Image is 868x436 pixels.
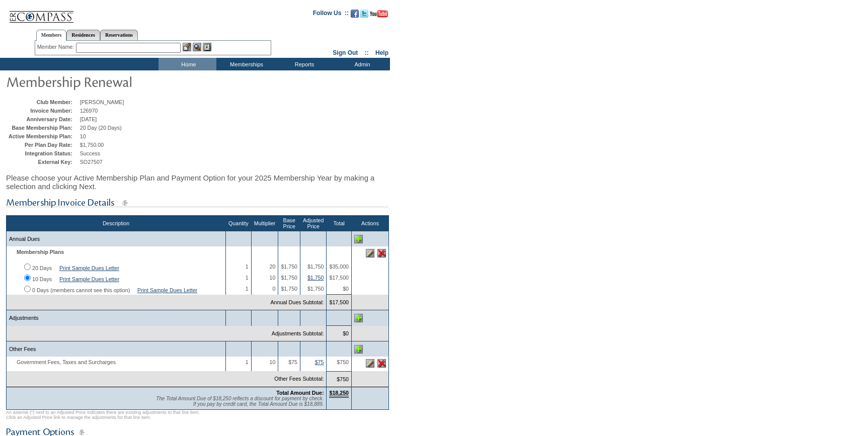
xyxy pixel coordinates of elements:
[246,264,249,270] span: 1
[80,142,104,148] span: $1,750.00
[7,371,327,387] td: Other Fees Subtotal:
[272,286,275,292] span: 0
[6,168,389,196] div: Please choose your Active Membership Plan and Payment Option for your 2025 Membership Year by mak...
[246,275,249,281] span: 1
[270,264,276,270] span: 20
[159,58,216,70] td: Home
[307,275,324,281] a: $1,750
[354,345,363,354] img: Add Other Fees line item
[327,326,352,341] td: $0
[278,216,300,231] th: Base Price
[246,286,249,292] span: 1
[9,133,77,139] td: Active Membership Plan:
[137,287,197,293] a: Print Sample Dues Letter
[281,264,297,270] span: $1,750
[7,295,327,310] td: Annual Dues Subtotal:
[315,359,324,365] a: $75
[352,216,389,231] th: Actions
[270,275,276,281] span: 10
[251,216,278,231] th: Multiplier
[80,108,98,114] span: 126970
[6,197,388,209] img: subTtlMembershipInvoiceDetails.gif
[216,58,274,70] td: Memberships
[32,287,130,293] label: 0 Days (members cannot see this option)
[370,10,388,18] img: Subscribe to our YouTube Channel
[183,43,191,51] img: b_edit.gif
[307,264,324,270] span: $1,750
[193,43,201,51] img: View
[80,99,124,105] span: [PERSON_NAME]
[59,265,119,271] a: Print Sample Dues Letter
[313,9,349,21] td: Follow Us ::
[354,314,363,322] img: Add Adjustments line item
[100,30,138,40] a: Reservations
[7,310,226,326] td: Adjustments
[375,49,388,56] a: Help
[351,13,359,19] a: Become our fan on Facebook
[329,275,349,281] span: $17,500
[9,3,74,23] img: Compass Home
[80,150,100,156] span: Success
[9,99,77,105] td: Club Member:
[80,133,86,139] span: 10
[270,359,276,365] span: 10
[32,265,52,271] label: 20 Days
[203,43,211,51] img: Reservations
[156,396,324,407] span: The Total Amount Due of $18,250 reflects a discount for payment by check. If you pay by credit ca...
[80,159,103,165] span: SO27507
[6,71,207,92] img: pgTtlMembershipRenewal.gif
[327,371,352,387] td: $750
[360,13,368,19] a: Follow us on Twitter
[377,249,386,257] img: Delete this line item
[333,49,358,56] a: Sign Out
[7,387,327,409] td: Total Amount Due:
[360,10,368,18] img: Follow us on Twitter
[9,150,77,156] td: Integration Status:
[332,58,390,70] td: Admin
[7,216,226,231] th: Description
[9,125,77,131] td: Base Membership Plan:
[327,216,352,231] th: Total
[327,295,352,310] td: $17,500
[37,43,76,51] div: Member Name:
[6,410,200,420] span: An asterisk (*) next to an Adjusted Price indicates there are existing adjustments to that line i...
[9,116,77,122] td: Anniversary Date:
[365,49,369,56] span: ::
[32,276,52,282] label: 10 Days
[80,116,97,122] span: [DATE]
[337,359,349,365] span: $750
[307,286,324,292] span: $1,750
[370,13,388,19] a: Subscribe to our YouTube Channel
[288,359,297,365] span: $75
[354,235,363,243] img: Add Annual Dues line item
[59,276,119,282] a: Print Sample Dues Letter
[36,30,67,41] a: Members
[329,264,349,270] span: $35,000
[281,286,297,292] span: $1,750
[351,10,359,18] img: Become our fan on Facebook
[7,231,226,247] td: Annual Dues
[366,249,374,257] img: Edit this line item
[274,58,332,70] td: Reports
[9,359,121,365] span: Government Fees, Taxes and Surcharges
[9,142,77,148] td: Per Plan Day Rate:
[281,275,297,281] span: $1,750
[300,216,326,231] th: Adjusted Price
[226,216,252,231] th: Quantity
[9,108,77,114] td: Invoice Number:
[366,359,374,368] img: Edit this line item
[246,359,249,365] span: 1
[9,159,77,165] td: External Key:
[343,286,349,292] span: $0
[7,326,327,341] td: Adjustments Subtotal:
[7,341,226,357] td: Other Fees
[377,359,386,368] img: Delete this line item
[66,30,100,40] a: Residences
[17,249,64,255] b: Membership Plans
[80,125,122,131] span: 20 Day (20 Days)
[329,390,349,398] span: $18,250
